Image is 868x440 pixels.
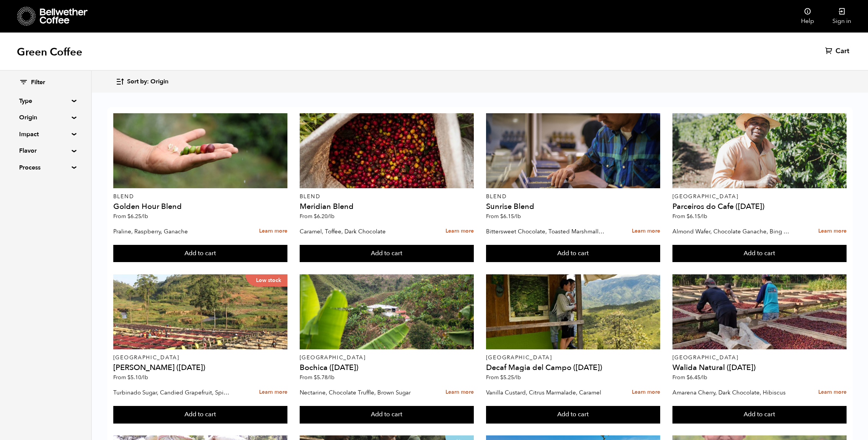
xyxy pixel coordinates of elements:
[300,226,418,237] p: Caramel, Toffee, Dark Chocolate
[127,374,148,381] bdi: 5.10
[314,213,334,220] bdi: 6.20
[687,213,690,220] span: $
[19,163,72,172] summary: Process
[486,355,660,360] p: [GEOGRAPHIC_DATA]
[500,374,503,381] span: $
[19,146,72,155] summary: Flavor
[687,374,707,381] bdi: 6.45
[672,387,791,398] p: Amarena Cherry, Dark Chocolate, Hibiscus
[818,223,847,240] a: Learn more
[113,387,232,398] p: Turbinado Sugar, Candied Grapefruit, Spiced Plum
[300,245,474,262] button: Add to cart
[19,96,72,106] summary: Type
[672,355,847,360] p: [GEOGRAPHIC_DATA]
[672,374,707,381] span: From
[141,213,148,220] span: /lb
[113,355,287,360] p: [GEOGRAPHIC_DATA]
[19,113,72,122] summary: Origin
[700,374,707,381] span: /lb
[486,245,660,262] button: Add to cart
[486,213,521,220] span: From
[300,203,474,210] h4: Meridian Blend
[113,245,287,262] button: Add to cart
[116,73,168,91] button: Sort by: Origin
[300,364,474,372] h4: Bochica ([DATE])
[300,387,418,398] p: Nectarine, Chocolate Truffle, Brown Sugar
[687,213,707,220] bdi: 6.15
[113,194,287,199] p: Blend
[672,194,847,199] p: [GEOGRAPHIC_DATA]
[300,374,334,381] span: From
[314,213,317,220] span: $
[672,226,791,237] p: Almond Wafer, Chocolate Ganache, Bing Cherry
[514,374,521,381] span: /lb
[300,406,474,424] button: Add to cart
[300,355,474,360] p: [GEOGRAPHIC_DATA]
[113,374,148,381] span: From
[328,374,334,381] span: /lb
[445,384,474,401] a: Learn more
[514,213,521,220] span: /lb
[632,223,660,240] a: Learn more
[127,213,131,220] span: $
[113,203,287,210] h4: Golden Hour Blend
[31,78,45,87] span: Filter
[113,406,287,424] button: Add to cart
[300,194,474,199] p: Blend
[314,374,317,381] span: $
[127,374,131,381] span: $
[314,374,334,381] bdi: 5.78
[328,213,334,220] span: /lb
[700,213,707,220] span: /lb
[486,203,660,210] h4: Sunrise Blend
[113,213,148,220] span: From
[445,223,474,240] a: Learn more
[687,374,690,381] span: $
[486,364,660,372] h4: Decaf Magia del Campo ([DATE])
[632,384,660,401] a: Learn more
[113,274,287,349] a: Low stock
[113,226,232,237] p: Praline, Raspberry, Ganache
[127,78,168,86] span: Sort by: Origin
[486,194,660,199] p: Blend
[500,213,503,220] span: $
[19,130,72,139] summary: Impact
[300,213,334,220] span: From
[672,203,847,210] h4: Parceiros do Cafe ([DATE])
[672,245,847,262] button: Add to cart
[835,47,849,56] span: Cart
[259,384,287,401] a: Learn more
[259,223,287,240] a: Learn more
[672,406,847,424] button: Add to cart
[141,374,148,381] span: /lb
[818,384,847,401] a: Learn more
[127,213,148,220] bdi: 6.25
[486,226,605,237] p: Bittersweet Chocolate, Toasted Marshmallow, Candied Orange, Praline
[500,374,521,381] bdi: 5.25
[486,406,660,424] button: Add to cart
[486,387,605,398] p: Vanilla Custard, Citrus Marmalade, Caramel
[672,213,707,220] span: From
[486,374,521,381] span: From
[17,45,82,59] h1: Green Coffee
[825,47,851,56] a: Cart
[500,213,521,220] bdi: 6.15
[672,364,847,372] h4: Walida Natural ([DATE])
[245,274,287,287] p: Low stock
[113,364,287,372] h4: [PERSON_NAME] ([DATE])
